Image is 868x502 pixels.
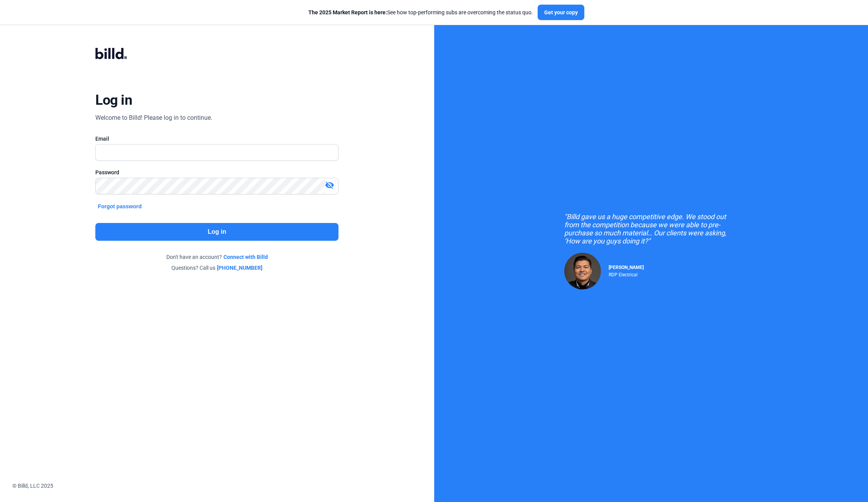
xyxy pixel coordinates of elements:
[95,113,212,123] div: Welcome to Billd! Please log in to continue.
[95,253,338,261] div: Don't have an account?
[308,9,387,15] span: The 2025 Market Report is here:
[325,180,334,190] mat-icon: visibility_off
[95,135,338,143] div: Email
[609,270,644,277] div: RDP Electrical
[609,265,644,270] span: [PERSON_NAME]
[308,9,533,16] div: See how top-performing subs are overcoming the status quo.
[564,213,738,245] div: "Billd gave us a huge competitive edge. We stood out from the competition because we were able to...
[95,202,144,211] button: Forgot password
[95,264,338,272] div: Questions? Call us
[538,5,584,20] button: Get your copy
[95,223,338,241] button: Log in
[95,92,132,109] div: Log in
[223,253,268,261] a: Connect with Billd
[217,264,262,272] a: [PHONE_NUMBER]
[95,168,338,176] div: Password
[564,253,601,289] img: Raul Pacheco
